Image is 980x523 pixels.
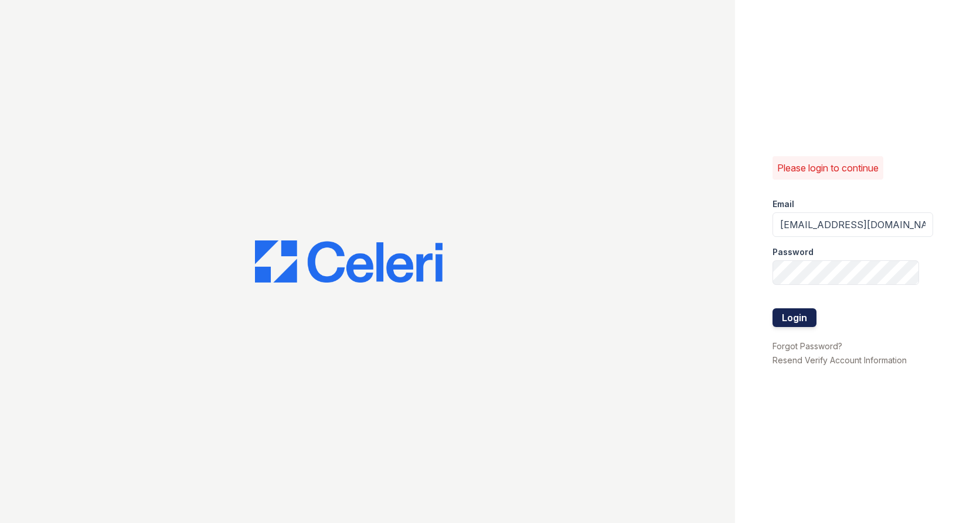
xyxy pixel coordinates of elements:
[255,240,443,283] img: CE_Logo_Blue-a8612792a0a2168367f1c8372b55b34899dd931a85d93a1a3d3e32e68fde9ad4.png
[773,341,842,351] a: Forgot Password?
[773,355,907,365] a: Resend Verify Account Information
[773,308,816,327] button: Login
[773,198,794,210] label: Email
[777,161,879,175] p: Please login to continue
[773,246,814,258] label: Password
